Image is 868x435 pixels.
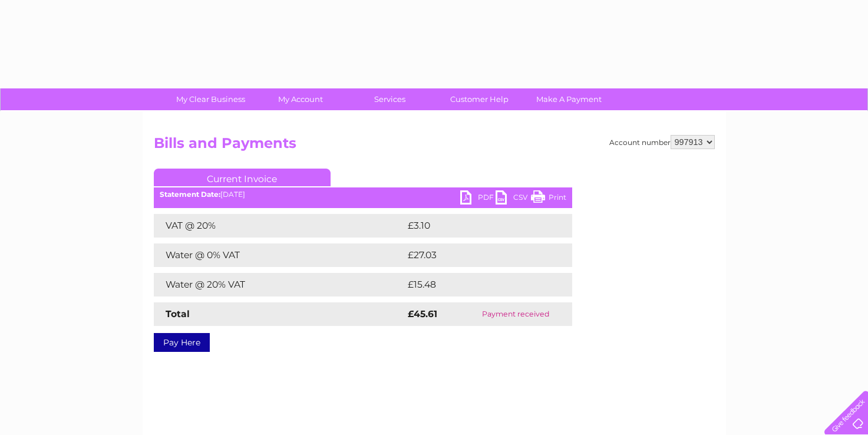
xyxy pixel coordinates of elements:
td: £15.48 [405,273,547,296]
a: Print [531,190,566,207]
a: CSV [496,190,531,207]
b: Statement Date: [160,190,220,199]
a: Current Invoice [154,169,331,186]
td: £27.03 [405,243,548,267]
td: £3.10 [405,214,543,238]
a: Services [341,88,438,110]
a: Pay Here [154,333,210,352]
h2: Bills and Payments [154,135,715,157]
div: [DATE] [154,190,572,199]
a: PDF [460,190,496,207]
td: Water @ 20% VAT [154,273,405,296]
td: VAT @ 20% [154,214,405,238]
a: My Account [252,88,349,110]
a: Customer Help [431,88,528,110]
div: Account number [609,135,715,149]
strong: Total [166,308,190,319]
a: Make A Payment [520,88,618,110]
a: My Clear Business [162,88,259,110]
td: Water @ 0% VAT [154,243,405,267]
td: Payment received [459,302,572,326]
strong: £45.61 [408,308,437,319]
